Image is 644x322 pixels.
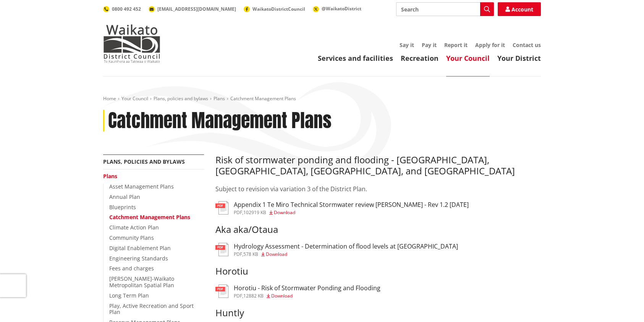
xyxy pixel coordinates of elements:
[109,244,171,252] a: Digital Enablement Plan
[230,95,296,102] span: Catchment Management Plans
[497,54,541,63] a: Your District
[215,243,458,257] a: Hydrology Assessment - Determination of flood levels at [GEOGRAPHIC_DATA] pdf,578 KB Download
[109,255,168,262] a: Engineering Standards
[422,41,437,49] a: Pay it
[215,201,228,215] img: document-pdf.svg
[109,302,194,316] a: Play, Active Recreation and Sport Plan
[103,158,185,165] a: Plans, policies and bylaws
[103,172,117,180] a: Plans
[322,5,361,12] span: @WaikatoDistrict
[234,251,242,257] span: pdf
[396,2,494,16] input: Search input
[243,293,264,299] span: 12882 KB
[243,209,266,216] span: 102919 KB
[215,285,228,298] img: document-pdf.svg
[214,95,225,102] a: Plans
[157,6,236,12] span: [EMAIL_ADDRESS][DOMAIN_NAME]
[252,6,305,12] span: WaikatoDistrictCouncil
[243,251,258,257] span: 578 KB
[103,96,541,102] nav: breadcrumb
[109,193,140,200] a: Annual Plan
[234,294,380,298] div: ,
[234,243,458,250] h3: Hydrology Assessment - Determination of flood levels at [GEOGRAPHIC_DATA]
[234,293,242,299] span: pdf
[109,183,174,190] a: Asset Management Plans
[274,209,295,216] span: Download
[109,213,190,221] a: Catchment Management Plans
[109,275,174,289] a: [PERSON_NAME]-Waikato Metropolitan Spatial Plan
[103,95,116,102] a: Home
[109,224,159,231] a: Climate Action Plan
[103,24,160,63] img: Waikato District Council - Te Kaunihera aa Takiwaa o Waikato
[103,6,141,12] a: 0800 492 452
[266,251,287,257] span: Download
[234,201,469,208] h3: Appendix 1 Te Miro Technical Stormwater review [PERSON_NAME] - Rev 1.2 [DATE]
[318,54,393,63] a: Services and facilities
[475,41,505,49] a: Apply for it
[154,95,208,102] a: Plans, policies and bylaws
[313,5,361,12] a: @WaikatoDistrict
[444,41,468,49] a: Report it
[498,2,541,16] a: Account
[215,154,541,177] h3: Risk of stormwater ponding and flooding - [GEOGRAPHIC_DATA], [GEOGRAPHIC_DATA], [GEOGRAPHIC_DATA]...
[215,266,541,277] h3: Horotiu
[215,224,541,235] h3: Aka aka/Otaua
[401,54,439,63] a: Recreation
[215,243,228,256] img: document-pdf.svg
[513,41,541,49] a: Contact us
[271,293,293,299] span: Download
[112,6,141,12] span: 0800 492 452
[109,265,154,272] a: Fees and charges
[234,252,458,257] div: ,
[215,285,380,298] a: Horotiu - Risk of Stormwater Ponding and Flooding pdf,12882 KB Download
[400,41,414,49] a: Say it
[149,6,236,12] a: [EMAIL_ADDRESS][DOMAIN_NAME]
[109,292,149,299] a: Long Term Plan
[215,184,541,194] p: Subject to revision via variation 3 of the District Plan.
[215,307,541,319] h3: Huntly
[234,210,469,215] div: ,
[244,6,305,12] a: WaikatoDistrictCouncil
[234,285,380,292] h3: Horotiu - Risk of Stormwater Ponding and Flooding
[108,110,332,132] h1: Catchment Management Plans
[109,234,154,241] a: Community Plans
[215,201,469,215] a: Appendix 1 Te Miro Technical Stormwater review [PERSON_NAME] - Rev 1.2 [DATE] pdf,102919 KB Download
[446,54,490,63] a: Your Council
[234,209,242,216] span: pdf
[121,95,148,102] a: Your Council
[109,203,136,211] a: Blueprints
